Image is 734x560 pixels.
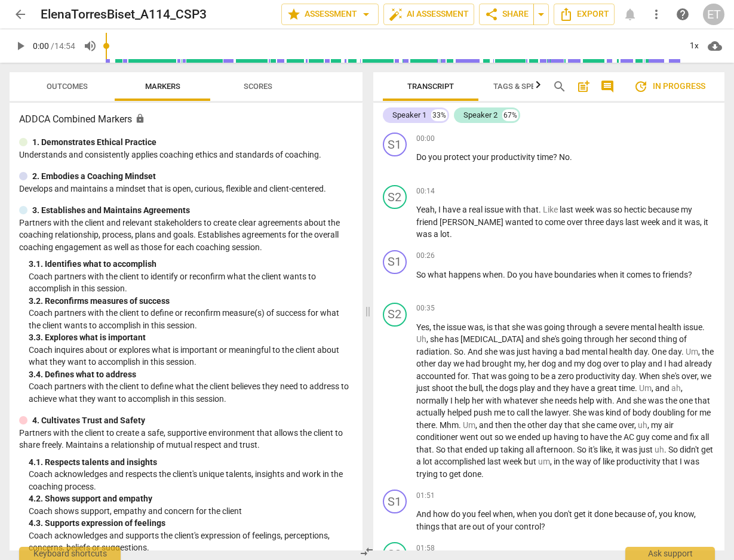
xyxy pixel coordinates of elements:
div: 1x [683,36,705,56]
p: Develops and maintains a mindset that is open, curious, flexible and client-centered. [19,183,353,195]
span: a [598,322,605,332]
span: . [570,152,572,162]
span: be [540,371,551,381]
div: 3. 2. Reconfirms measures of success [29,295,353,307]
span: post_add [576,79,591,94]
h2: ElenaTorresBiset_A114_CSP3 [41,7,207,22]
span: going [508,371,531,381]
span: protect [444,152,472,162]
p: Partners with the client to create a safe, supportive environment that allows the client to share... [19,427,353,451]
span: , [647,420,651,430]
span: that [564,420,582,430]
span: arrow_drop_down [534,7,548,21]
div: Change speaker [383,303,407,327]
span: time [619,383,635,393]
span: thing [658,334,679,344]
span: was [527,322,544,332]
span: happens [449,270,483,279]
span: day [549,420,564,430]
span: issue [683,322,702,332]
span: She [573,408,588,417]
span: had [668,359,684,368]
span: , [700,217,704,227]
span: AI Assessment [389,7,469,21]
span: One [652,347,668,356]
span: came [597,420,619,430]
span: days [606,217,625,227]
span: what [428,270,449,279]
span: when [483,270,503,279]
span: friend [416,217,440,227]
div: ET [703,4,724,25]
span: mental [631,322,658,332]
span: normally [416,396,450,405]
span: over [619,420,634,430]
span: was [416,229,434,239]
span: my [514,359,524,368]
span: her [616,334,629,344]
span: there [416,420,435,430]
div: Ask support [625,547,715,560]
span: . [463,347,468,356]
span: severe [605,322,631,332]
button: Play [10,35,31,57]
span: accounted [416,371,457,381]
p: Understands and consistently applies coaching ethics and standards of coaching. [19,149,353,161]
span: the [433,322,447,332]
span: , [634,420,638,430]
span: of [679,334,687,344]
span: volume_up [83,39,97,53]
span: zero [558,371,576,381]
span: Tags & Speakers [493,82,559,91]
p: Coach partners with the client to define what the client believes they need to address to achieve... [29,380,353,405]
span: bad [566,347,582,356]
div: 3. 1. Identifies what to accomplish [29,258,353,270]
div: Change speaker [383,250,407,274]
div: 3. 4. Defines what to address [29,368,353,381]
p: 3. Establishes and Maintains Agreements [32,204,190,217]
span: . [435,420,440,430]
span: had [466,359,482,368]
span: shoot [432,383,455,393]
span: more_vert [649,7,664,21]
span: she's [542,334,561,344]
button: Review is in progress [624,75,715,99]
span: she [633,396,648,405]
span: compare_arrows [360,544,374,559]
span: Assessment [287,7,373,21]
span: Do [507,270,519,279]
span: Assessment is enabled for this document. The competency model is locked and follows the assessmen... [135,113,145,124]
span: lawyer [545,408,569,417]
span: push [474,408,494,417]
span: actually [416,408,447,417]
span: . [635,371,639,381]
span: week [575,205,596,214]
span: , [483,322,487,332]
div: Speaker 1 [392,109,426,121]
span: time [537,152,553,162]
span: , [429,322,433,332]
span: day [438,359,453,368]
span: going [544,322,567,332]
span: we [701,371,711,381]
span: and [662,217,678,227]
button: Share [479,4,534,25]
span: her [472,396,486,405]
span: the [455,383,469,393]
span: to [653,270,662,279]
span: second [629,334,658,344]
span: Filler word [686,347,698,356]
span: the [702,347,714,356]
span: you [519,270,535,279]
span: update [634,79,648,94]
span: a [434,229,440,239]
span: productivity [491,152,537,162]
span: body [632,408,653,417]
button: AI Assessment [383,4,474,25]
span: kind [606,408,623,417]
span: it [678,217,684,227]
span: it [704,217,708,227]
span: 0:00 [33,41,49,51]
div: 33% [431,109,447,121]
span: . [702,322,705,332]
